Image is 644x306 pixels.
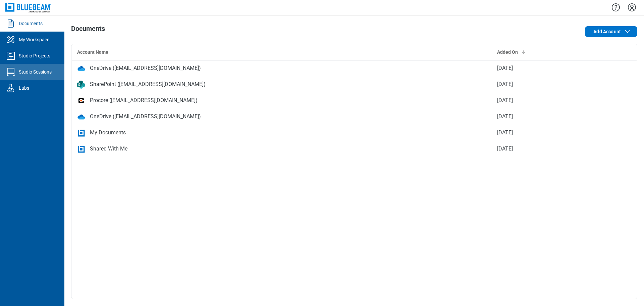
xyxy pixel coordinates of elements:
button: Settings [627,2,637,13]
td: [DATE] [492,76,605,92]
div: Account Name [77,49,486,55]
svg: Studio Sessions [5,67,16,77]
div: OneDrive ([EMAIL_ADDRESS][DOMAIN_NAME]) [90,64,201,72]
div: Procore ([EMAIL_ADDRESS][DOMAIN_NAME]) [90,96,198,104]
div: My Documents [90,129,126,137]
td: [DATE] [492,141,605,157]
div: Labs [19,85,29,91]
svg: Labs [5,83,16,93]
div: Documents [19,20,43,27]
button: Add Account [585,26,637,37]
div: Added On [497,49,599,55]
td: [DATE] [492,60,605,76]
div: Studio Projects [19,52,50,59]
svg: Studio Projects [5,50,16,61]
h1: Documents [71,25,105,36]
span: Add Account [593,28,621,35]
div: Shared With Me [90,145,127,153]
svg: My Workspace [5,34,16,45]
table: bb-data-table [71,44,637,157]
div: OneDrive ([EMAIL_ADDRESS][DOMAIN_NAME]) [90,113,201,121]
img: Bluebeam, Inc. [5,3,51,12]
div: SharePoint ([EMAIL_ADDRESS][DOMAIN_NAME]) [90,80,206,88]
div: My Workspace [19,36,49,43]
div: Studio Sessions [19,69,52,75]
td: [DATE] [492,92,605,108]
td: [DATE] [492,108,605,125]
svg: Documents [5,18,16,29]
td: [DATE] [492,125,605,141]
